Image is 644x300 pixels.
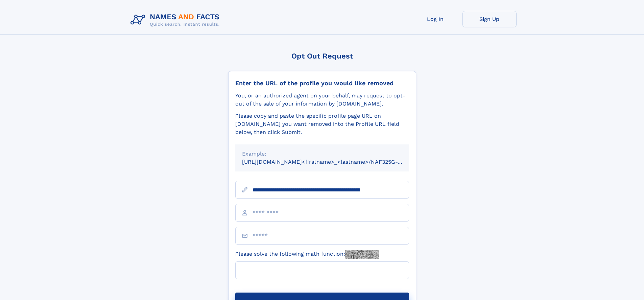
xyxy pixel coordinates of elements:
[242,159,422,165] small: [URL][DOMAIN_NAME]<firstname>_<lastname>/NAF325G-xxxxxxxx
[408,11,462,27] a: Log In
[242,150,402,158] div: Example:
[228,52,416,60] div: Opt Out Request
[462,11,517,27] a: Sign Up
[235,92,409,108] div: You, or an authorized agent on your behalf, may request to opt-out of the sale of your informatio...
[235,112,409,136] div: Please copy and paste the specific profile page URL on [DOMAIN_NAME] you want removed into the Pr...
[235,79,409,87] div: Enter the URL of the profile you would like removed
[235,250,379,259] label: Please solve the following math function:
[128,11,225,29] img: Logo Names and Facts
